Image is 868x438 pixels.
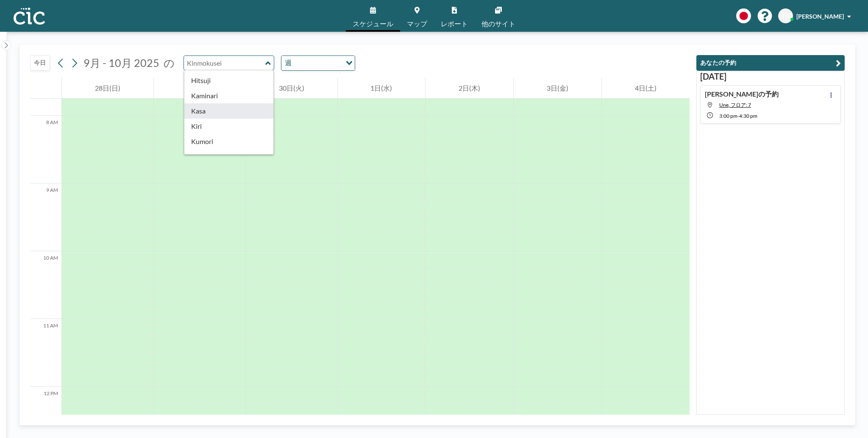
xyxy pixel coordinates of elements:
span: - [737,113,739,119]
span: 4:30 PM [739,113,757,119]
h3: [DATE] [700,71,841,82]
input: Search for option [294,58,341,69]
span: TH [782,12,790,20]
div: Madara [184,149,274,164]
span: [PERSON_NAME] [796,13,844,20]
div: Hitsuji [184,73,274,88]
div: 4日(土) [602,78,690,99]
div: 10 AM [30,251,61,319]
div: Search for option [281,56,355,70]
span: Une, フロア: 7 [719,102,751,108]
div: Kumori [184,134,274,149]
button: 今日 [30,55,50,71]
div: 29日(月) [154,78,245,99]
div: 11 AM [30,319,61,387]
div: Kaminari [184,88,274,103]
input: Kinmokusei [184,56,265,70]
span: 他のサイト [481,20,515,27]
div: 1日(水) [338,78,426,99]
span: 3:00 PM [719,113,737,119]
img: organization-logo [14,8,45,25]
span: の [164,56,175,69]
div: Kiri [184,119,274,134]
div: 3日(金) [514,78,601,99]
div: Kasa [184,103,274,119]
span: レポート [441,20,468,27]
span: 9月 - 10月 2025 [83,56,159,69]
div: 2日(木) [426,78,513,99]
div: 8 AM [30,116,61,183]
span: スケジュール [353,20,393,27]
div: 28日(日) [62,78,153,99]
span: マップ [407,20,427,27]
div: 30日(火) [246,78,337,99]
span: 週 [283,58,293,69]
button: あなたの予約 [696,55,845,71]
div: 9 AM [30,183,61,251]
h4: [PERSON_NAME]の予約 [705,90,779,98]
